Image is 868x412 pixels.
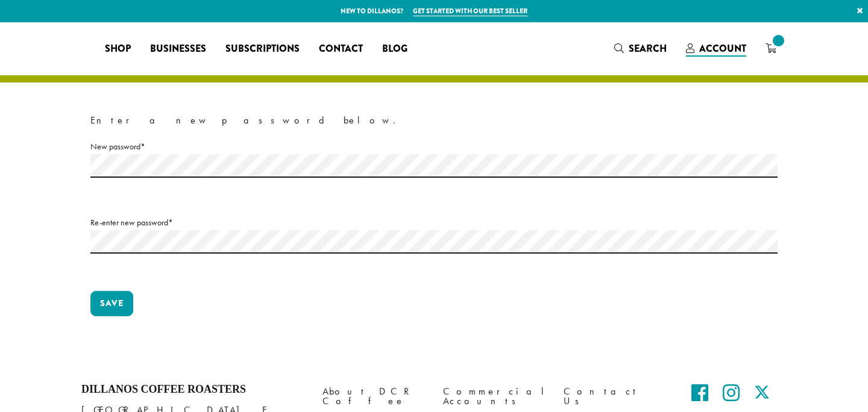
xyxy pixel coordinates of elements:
label: Re-enter new password [90,215,778,230]
span: Contact [319,42,363,57]
span: Businesses [150,42,206,57]
p: Enter a new password below. [90,111,778,130]
span: Search [629,42,667,55]
a: Get started with our best seller [413,6,527,16]
h4: Dillanos Coffee Roasters [81,383,304,396]
a: Shop [95,39,140,58]
span: Subscriptions [225,42,300,57]
a: Contact Us [564,383,666,409]
button: Save [90,291,133,316]
span: Account [699,42,746,55]
span: Shop [105,42,131,57]
label: New password [90,139,778,154]
a: About DCR Coffee [322,383,425,409]
span: Blog [382,42,407,57]
a: Commercial Accounts [443,383,546,409]
a: Search [605,39,676,58]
